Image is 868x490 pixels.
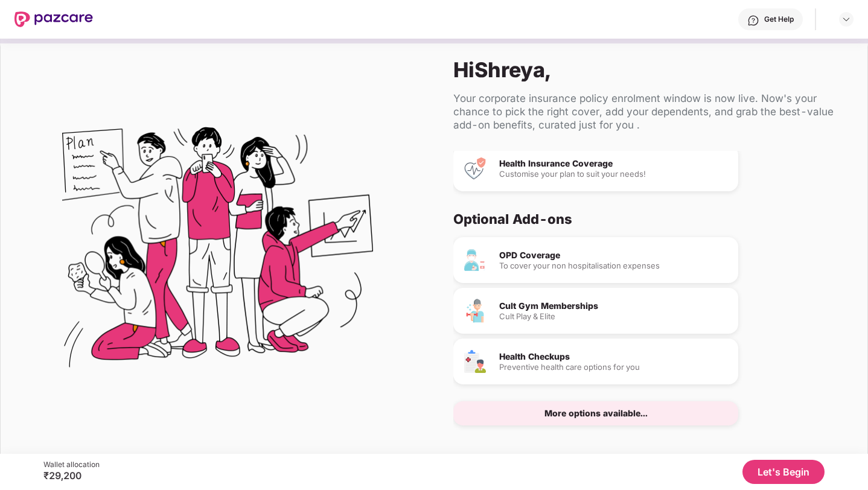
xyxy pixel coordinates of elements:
div: Your corporate insurance policy enrolment window is now live. Now's your chance to pick the right... [453,92,848,132]
img: Health Insurance Coverage [463,156,487,180]
div: To cover your non hospitalisation expenses [499,262,729,270]
img: Cult Gym Memberships [463,299,487,323]
img: OPD Coverage [463,248,487,272]
div: Cult Play & Elite [499,313,729,320]
div: Preventive health care options for you [499,363,729,371]
div: Health Insurance Coverage [499,159,729,168]
div: Hi Shreya , [453,57,848,82]
button: Let's Begin [742,460,825,484]
div: OPD Coverage [499,251,729,259]
img: Flex Benefits Illustration [62,96,373,407]
img: New Pazcare Logo [14,11,93,27]
div: Health Checkups [499,352,729,361]
img: svg+xml;base64,PHN2ZyBpZD0iRHJvcGRvd24tMzJ4MzIiIHhtbG5zPSJodHRwOi8vd3d3LnczLm9yZy8yMDAwL3N2ZyIgd2... [841,14,851,24]
div: More options available... [544,409,648,418]
div: Wallet allocation [43,460,100,469]
img: Health Checkups [463,349,487,374]
img: svg+xml;base64,PHN2ZyBpZD0iSGVscC0zMngzMiIgeG1sbnM9Imh0dHA6Ly93d3cudzMub3JnLzIwMDAvc3ZnIiB3aWR0aD... [747,14,759,27]
div: Customise your plan to suit your needs! [499,170,729,178]
div: ₹29,200 [43,469,100,482]
div: Get Help [764,14,794,24]
div: Optional Add-ons [453,211,838,227]
div: Cult Gym Memberships [499,302,729,310]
